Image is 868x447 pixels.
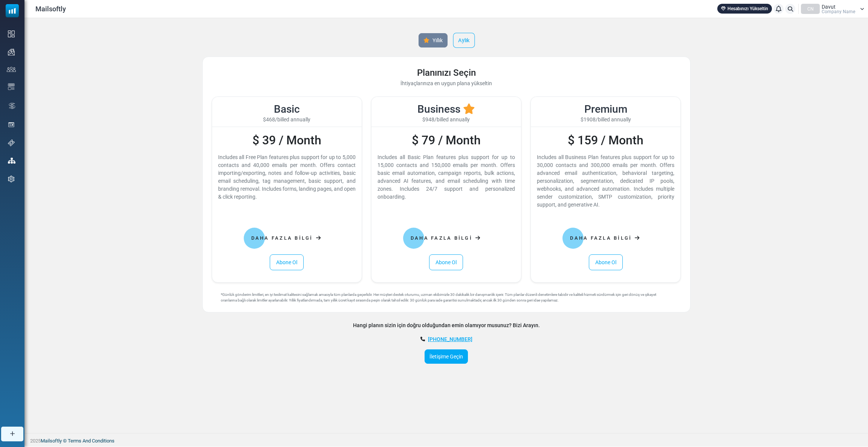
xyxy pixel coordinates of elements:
span: $948/billed annually [422,116,470,122]
div: Includes all Free Plan features plus support for up to 5,000 contacts and 40,000 emails per month... [218,153,356,201]
span: Daha Fazla Bilgi [251,235,313,241]
div: *Günlük gönderim limitleri, en iyi teslimat kalitesini sağlamak amacıyla tüm planlarda geçerlidir... [212,292,681,303]
div: Includes all Business Plan features plus support for up to 30,000 contacts and 300,000 emails per... [537,153,674,209]
span: Business [417,103,460,115]
span: Mailsoftly [35,4,66,14]
img: email-templates-icon.svg [8,83,15,90]
span: Daha Fazla Bilgi [570,235,632,241]
span: Basic [274,103,300,115]
span: Company Name [822,9,855,14]
a: Hesabınızı Yükseltin [717,4,772,14]
a: Abone Ol [589,254,623,270]
span: $1908/billed annually [581,116,631,122]
a: Daha Fazla Bilgi [562,228,649,248]
img: mailsoftly_icon_blue_white.svg [6,4,19,17]
img: contacts-icon.svg [7,67,16,72]
span: translation missing: tr.layouts.footer.terms_and_conditions [68,438,115,444]
div: İhtiyaçlarınıza en uygun plana yükseltin [212,80,681,87]
span: $468/billed annually [263,116,310,122]
a: Daha Fazla Bilgi [244,228,330,248]
img: landing_pages.svg [8,121,15,128]
a: [PHONE_NUMBER] [428,336,472,342]
a: CN Davut Company Name [801,4,864,14]
footer: 2025 [24,433,868,447]
div: Includes all Basic Plan features plus support for up to 15,000 contacts and 150,000 emails per mo... [377,153,515,201]
a: Abone Ol [270,254,304,270]
span: Premium [584,103,627,115]
div: Hangi planın sizin için doğru olduğundan emin olamıyor musunuz? Bizi Arayın. [202,321,691,329]
a: Abone Ol [429,254,463,270]
img: dashboard-icon.svg [8,31,15,37]
img: settings-icon.svg [8,176,15,182]
img: campaigns-icon.png [8,49,15,55]
a: Mailsoftly © [41,438,67,444]
span: Davut [822,4,836,9]
a: Daha Fazla Bilgi [403,228,489,248]
h2: $ 159 / Month [537,133,674,147]
img: support-icon.svg [8,139,15,146]
h2: $ 79 / Month [377,133,515,147]
a: Aylık [453,33,475,48]
div: CN [801,4,820,14]
a: Yıllık [419,33,448,47]
span: Daha Fazla Bilgi [411,235,472,241]
a: Terms And Conditions [68,438,115,444]
img: workflow.svg [8,101,16,110]
h2: $ 39 / Month [218,133,356,147]
a: İletişime Geçin [425,349,468,364]
div: Planınızı Seçin [212,66,681,80]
